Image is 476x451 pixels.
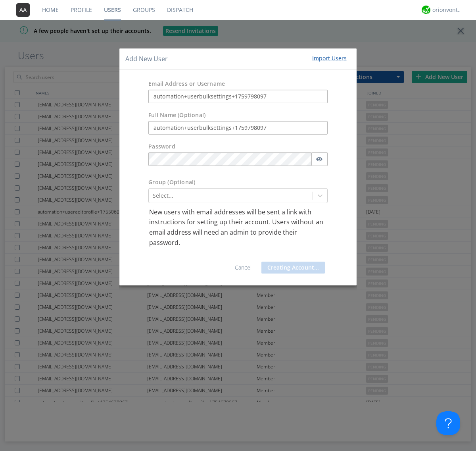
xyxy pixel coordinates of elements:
button: Creating Account... [261,262,325,274]
label: Email Address or Username [148,80,225,88]
a: Cancel [235,264,251,271]
div: Import Users [312,54,347,62]
input: e.g. email@address.com, Housekeeping1 [148,90,328,103]
h4: Add New User [125,54,168,64]
img: 29d36aed6fa347d5a1537e7736e6aa13 [422,6,430,14]
label: Password [148,143,175,150]
label: Group (Optional) [148,178,195,186]
p: New users with email addresses will be sent a link with instructions for setting up their account... [149,207,327,248]
input: Julie Appleseed [148,121,328,135]
div: orionvontas+atlas+automation+org2 [432,6,462,14]
img: 373638.png [16,3,30,17]
label: Full Name (Optional) [148,111,205,119]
